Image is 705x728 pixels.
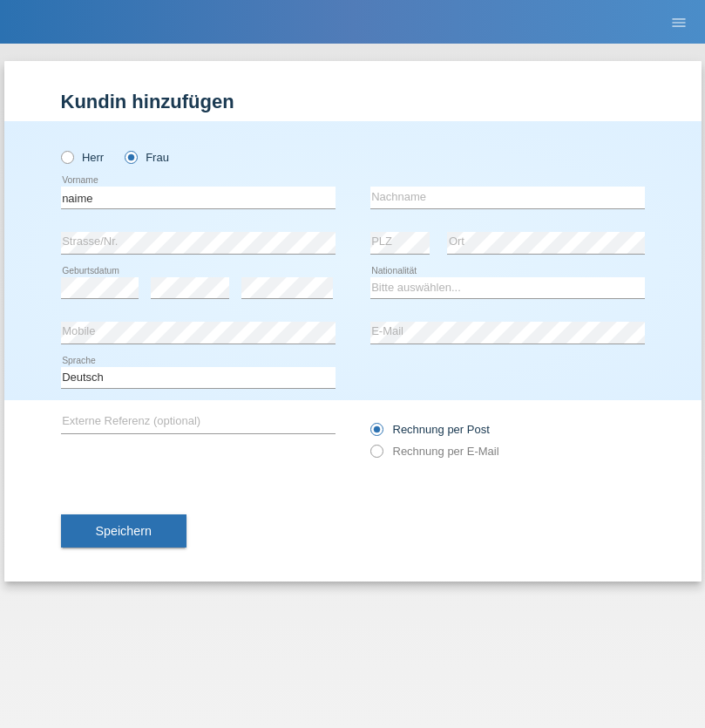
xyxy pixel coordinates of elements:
label: Rechnung per E-Mail [370,445,499,458]
label: Rechnung per Post [370,423,490,436]
input: Herr [61,151,72,162]
input: Frau [125,151,136,162]
input: Rechnung per Post [370,423,382,445]
i: menu [670,14,688,31]
h1: Kundin hinzufügen [61,91,645,112]
a: menu [661,17,696,27]
label: Frau [125,151,169,164]
span: Speichern [96,524,152,538]
button: Speichern [61,514,186,548]
label: Herr [61,151,105,164]
input: Rechnung per E-Mail [370,445,382,466]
